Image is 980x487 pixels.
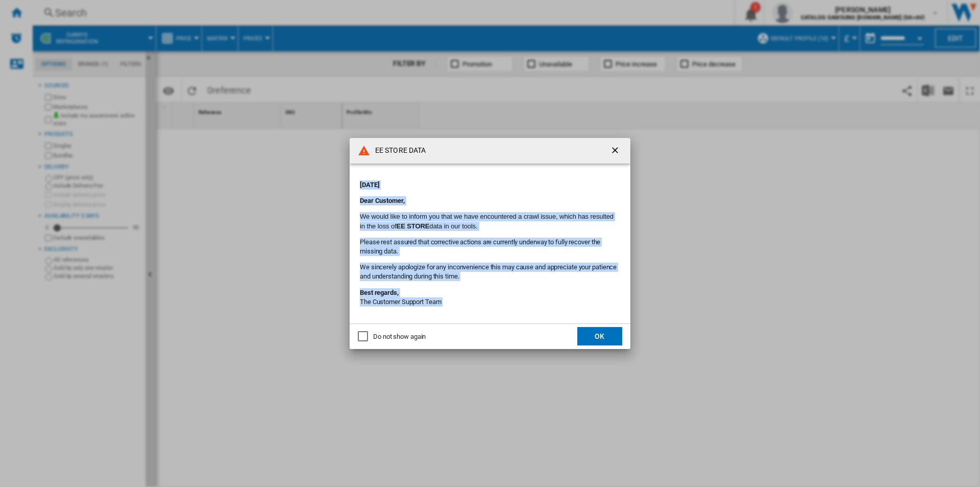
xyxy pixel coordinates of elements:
p: Please rest assured that corrective actions are currently underway to fully recover the missing d... [360,238,620,256]
p: The Customer Support Team [360,288,620,307]
font: data in our tools. [429,222,477,230]
button: getI18NText('BUTTONS.CLOSE_DIALOG') [606,141,626,161]
p: We sincerely apologize for any inconvenience this may cause and appreciate your patience and unde... [360,263,620,281]
div: Do not show again [373,332,426,341]
md-checkbox: Do not show again [358,332,426,341]
strong: Best regards, [360,289,399,296]
button: OK [577,327,622,345]
strong: Dear Customer, [360,197,405,204]
b: EE STORE [397,222,430,230]
ng-md-icon: getI18NText('BUTTONS.CLOSE_DIALOG') [610,145,622,157]
h4: EE STORE DATA [370,146,426,156]
font: We would like to inform you that we have encountered a crawl issue, which has resulted in the los... [360,213,614,229]
strong: [DATE] [360,181,379,189]
md-dialog: {{::notification.summary}} [350,138,630,349]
